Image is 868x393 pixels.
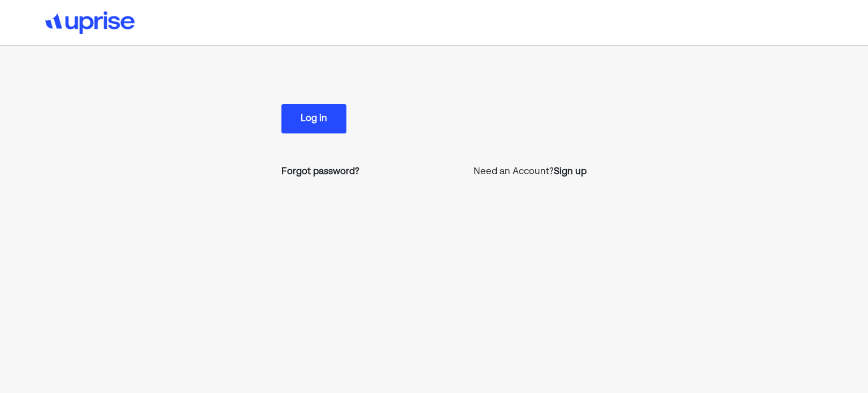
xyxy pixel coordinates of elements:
p: Need an Account? [474,165,587,179]
a: Forgot password? [281,165,359,179]
button: Log in [281,104,346,133]
a: Sign up [554,165,587,179]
